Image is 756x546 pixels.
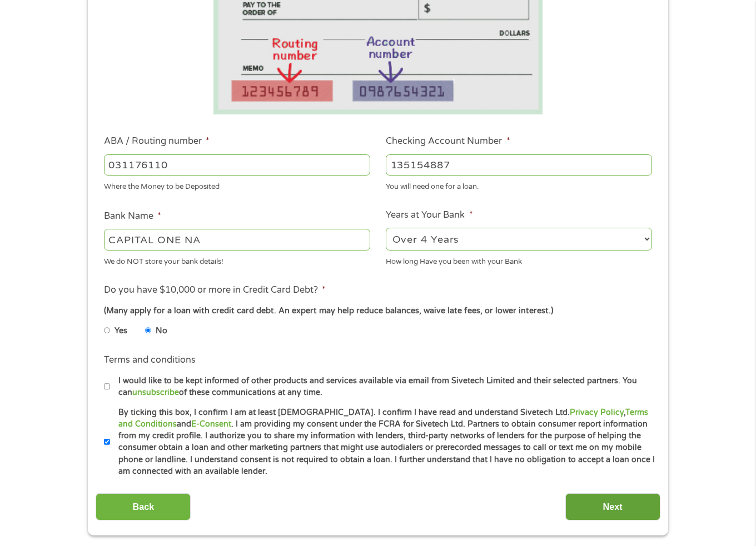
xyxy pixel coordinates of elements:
label: Terms and conditions [104,354,196,366]
div: You will need one for a loan. [386,178,652,193]
label: Yes [115,325,127,337]
div: Where the Money to be Deposited [104,178,370,193]
label: No [156,325,167,337]
input: Next [565,493,660,520]
label: I would like to be kept informed of other products and services available via email from Sivetech... [110,375,655,399]
a: Privacy Policy [570,408,624,417]
div: (Many apply for a loan with credit card debt. An expert may help reduce balances, waive late fees... [104,305,652,317]
div: We do NOT store your bank details! [104,252,370,267]
input: 263177916 [104,154,370,176]
label: Checking Account Number [386,136,510,147]
div: How long Have you been with your Bank [386,252,652,267]
label: Do you have $10,000 or more in Credit Card Debt? [104,284,326,296]
label: Bank Name [104,211,161,222]
label: By ticking this box, I confirm I am at least [DEMOGRAPHIC_DATA]. I confirm I have read and unders... [110,407,655,478]
a: unsubscribe [132,388,179,397]
a: E-Consent [191,419,231,429]
label: ABA / Routing number [104,136,210,147]
input: 345634636 [386,154,652,176]
input: Back [96,493,191,520]
label: Years at Your Bank [386,209,472,221]
a: Terms and Conditions [118,408,648,429]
